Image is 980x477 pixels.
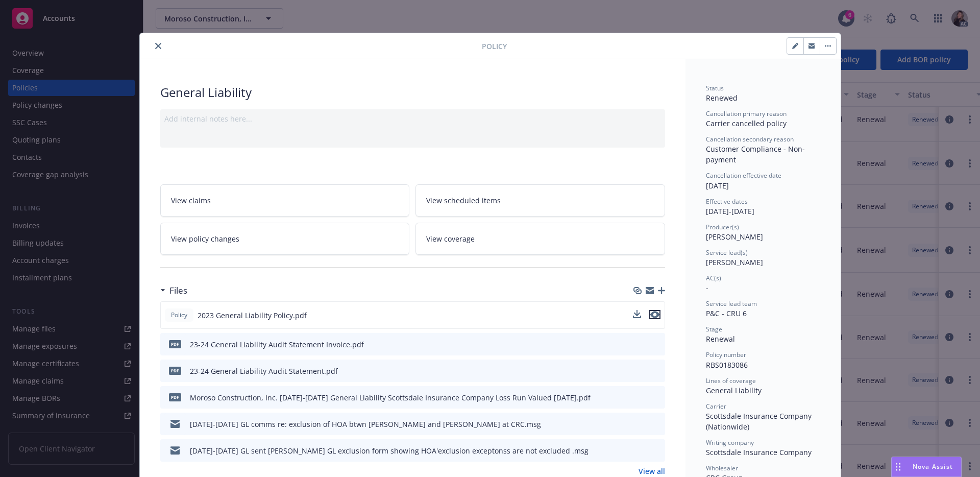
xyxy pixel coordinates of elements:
span: RBS0183086 [706,360,748,370]
span: Effective dates [706,197,748,206]
span: Cancellation effective date [706,171,781,180]
span: Customer Compliance - Non-payment [706,144,805,164]
span: P&C - CRU 6 [706,308,747,318]
button: download file [633,310,641,318]
div: Moroso Construction, Inc. [DATE]-[DATE] General Liability Scottsdale Insurance Company Loss Run V... [190,392,591,403]
span: Carrier [706,402,726,411]
span: - [706,283,708,293]
span: Policy [169,311,189,320]
button: preview file [652,445,661,456]
span: pdf [169,340,181,348]
span: Cancellation secondary reason [706,135,794,144]
a: View claims [160,184,410,217]
button: preview file [652,366,661,376]
span: Policy number [706,350,746,359]
span: Service lead(s) [706,248,748,257]
span: [PERSON_NAME] [706,257,763,267]
button: download file [635,366,644,376]
div: Files [160,284,187,297]
button: preview file [652,392,661,403]
span: Scottsdale Insurance Company (Nationwide) [706,411,814,432]
button: preview file [652,339,661,350]
button: download file [635,392,644,403]
span: Stage [706,325,722,333]
button: Nova Assist [891,457,962,477]
span: View claims [171,195,211,206]
a: View all [639,466,665,476]
span: Carrier cancelled policy [706,118,787,128]
span: Renewed [706,93,738,103]
button: download file [635,445,644,456]
button: preview file [652,419,661,430]
div: Add internal notes here... [164,113,661,124]
div: General Liability [160,84,665,101]
span: Writing company [706,438,754,447]
div: [DATE]-[DATE] GL comms re: exclusion of HOA btwn [PERSON_NAME] and [PERSON_NAME] at CRC.msg [190,419,541,430]
span: Nova Assist [913,462,953,471]
span: Status [706,84,724,92]
span: View policy changes [171,233,239,244]
span: 2023 General Liability Policy.pdf [198,310,307,321]
button: preview file [649,310,660,321]
button: close [152,40,164,52]
h3: Files [169,284,187,297]
span: View scheduled items [426,195,501,206]
div: 23-24 General Liability Audit Statement.pdf [190,366,338,376]
div: 23-24 General Liability Audit Statement Invoice.pdf [190,339,364,350]
span: [PERSON_NAME] [706,232,763,242]
span: Policy [482,41,507,52]
span: Scottsdale Insurance Company [706,447,812,457]
span: Renewal [706,334,735,344]
span: View coverage [426,233,475,244]
span: Cancellation primary reason [706,109,787,118]
a: View scheduled items [415,184,665,217]
button: download file [633,310,641,321]
span: pdf [169,367,181,374]
span: General Liability [706,386,762,395]
a: View coverage [415,223,665,255]
span: pdf [169,393,181,401]
span: AC(s) [706,274,721,282]
div: [DATE] - [DATE] [706,197,820,217]
div: [DATE]-[DATE] GL sent [PERSON_NAME] GL exclusion form showing HOA'exclusion exceptonss are not ex... [190,445,589,456]
button: preview file [649,310,660,319]
div: Drag to move [892,457,904,476]
span: Lines of coverage [706,376,756,385]
span: Wholesaler [706,464,738,472]
span: Service lead team [706,299,757,308]
a: View policy changes [160,223,410,255]
span: [DATE] [706,181,729,190]
button: download file [635,339,644,350]
span: Producer(s) [706,223,739,231]
button: download file [635,419,644,430]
